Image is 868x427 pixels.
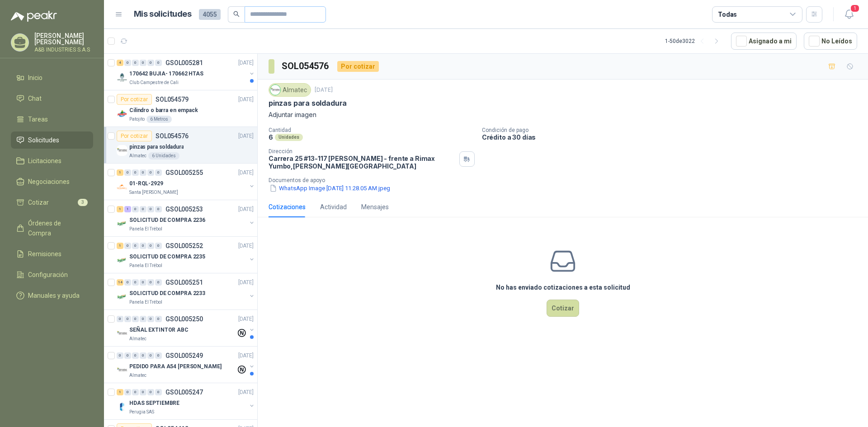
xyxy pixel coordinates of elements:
img: Company Logo [117,218,127,229]
p: 6 [269,133,273,141]
div: 0 [124,243,131,249]
div: 0 [147,169,154,176]
p: [DATE] [238,59,254,67]
p: Almatec [129,372,146,379]
div: 0 [124,60,131,66]
p: Santa [PERSON_NAME] [129,189,178,196]
div: 1 [124,206,131,212]
span: Configuración [28,270,68,280]
div: 0 [155,389,162,395]
div: 0 [117,352,123,359]
a: Cotizar3 [11,194,93,211]
div: 0 [132,316,139,322]
div: 0 [147,352,154,359]
div: 0 [140,279,146,286]
p: Almatec [129,152,146,160]
div: 0 [140,316,146,322]
a: Configuración [11,266,93,283]
a: 1 1 0 0 0 0 GSOL005253[DATE] Company LogoSOLICITUD DE COMPRA 2236Panela El Trébol [117,204,255,233]
div: Todas [718,9,737,19]
p: GSOL005252 [165,243,203,249]
div: 0 [155,206,162,212]
span: Inicio [28,73,42,83]
p: A&B INDUSTRIES S.A.S [34,47,93,52]
div: 0 [132,352,139,359]
p: [PERSON_NAME] [PERSON_NAME] [34,33,93,45]
p: PEDIDO PARA A54 [PERSON_NAME] [129,362,222,371]
div: 0 [132,60,139,66]
img: Company Logo [117,365,127,375]
a: 14 0 0 0 0 0 GSOL005251[DATE] Company LogoSOLICITUD DE COMPRA 2233Panela El Trébol [117,277,255,306]
div: Por cotizar [117,131,152,141]
div: 0 [147,279,154,286]
div: 0 [155,243,162,249]
div: 0 [155,279,162,286]
a: Negociaciones [11,173,93,190]
span: Chat [28,94,42,103]
p: [DATE] [238,132,254,141]
p: SOLICITUD DE COMPRA 2233 [129,289,205,298]
img: Logo peakr [11,11,57,22]
p: Panela El Trébol [129,262,162,269]
p: [DATE] [238,388,254,397]
div: Almatec [269,83,311,97]
img: Company Logo [117,328,127,339]
img: Company Logo [117,145,127,156]
div: 0 [140,352,146,359]
p: [DATE] [238,205,254,214]
img: Company Logo [117,72,127,83]
p: [DATE] [315,86,333,94]
p: [DATE] [238,315,254,324]
a: Chat [11,90,93,107]
a: 1 0 0 0 0 0 GSOL005247[DATE] Company LogoHDAS SEPTIEMBREPerugia SAS [117,387,255,416]
span: Solicitudes [28,135,59,145]
div: 0 [124,352,131,359]
div: 0 [140,206,146,212]
img: Company Logo [117,108,127,119]
div: 1 - 50 de 3022 [665,34,724,48]
div: Unidades [275,134,303,141]
span: 1 [850,4,860,13]
div: 0 [155,316,162,322]
a: 4 0 0 0 0 0 GSOL005281[DATE] Company Logo170642 BUJIA- 170662 HTASClub Campestre de Cali [117,57,255,86]
a: Tareas [11,111,93,128]
div: 0 [155,169,162,176]
span: Tareas [28,114,48,124]
div: 0 [124,389,131,395]
a: Remisiones [11,245,93,263]
div: 0 [124,279,131,286]
span: Negociaciones [28,177,70,187]
div: 0 [132,389,139,395]
a: Órdenes de Compra [11,215,93,242]
div: Mensajes [361,202,389,212]
div: 0 [155,60,162,66]
button: No Leídos [804,33,857,50]
div: 1 [117,206,123,212]
div: 1 [117,389,123,395]
a: Inicio [11,69,93,86]
a: Solicitudes [11,131,93,149]
p: Crédito a 30 días [482,133,864,141]
p: Cilindro o barra en empack [129,106,198,115]
div: 0 [140,169,146,176]
div: 0 [132,206,139,212]
div: 0 [132,279,139,286]
p: pinzas para soldadura [129,143,184,151]
img: Company Logo [117,291,127,302]
p: GSOL005247 [165,389,203,395]
img: Company Logo [117,401,127,412]
div: 6 Unidades [148,152,179,160]
div: 6 Metros [146,116,172,123]
p: Panela El Trébol [129,225,162,233]
div: 0 [132,169,139,176]
a: 1 0 0 0 0 0 GSOL005255[DATE] Company Logo01-RQL-2929Santa [PERSON_NAME] [117,167,255,196]
p: SOL054576 [156,133,189,139]
div: Cotizaciones [269,202,306,212]
a: Por cotizarSOL054576[DATE] Company Logopinzas para soldaduraAlmatec6 Unidades [104,127,257,164]
div: 1 [117,169,123,176]
p: GSOL005255 [165,169,203,176]
div: Actividad [320,202,347,212]
p: Dirección [269,148,456,155]
span: Órdenes de Compra [28,218,85,238]
p: [DATE] [238,242,254,250]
